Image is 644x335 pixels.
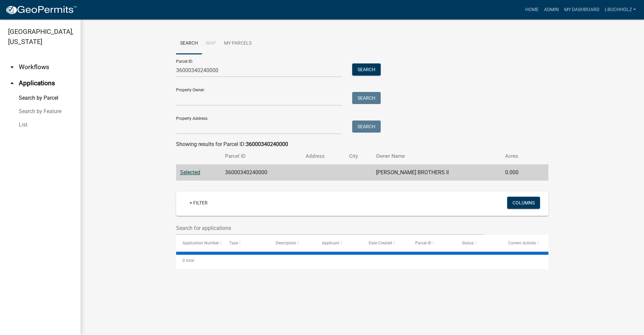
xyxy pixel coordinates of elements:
[269,235,316,251] datatable-header-cell: Description
[276,241,296,245] span: Description
[352,63,381,76] button: Search
[501,148,535,164] th: Acres
[223,235,269,251] datatable-header-cell: Type
[176,140,548,148] div: Showing results for Parcel ID:
[507,197,540,209] button: Columns
[176,252,548,269] div: 0 total
[176,235,223,251] datatable-header-cell: Application Number
[561,3,602,16] a: My Dashboard
[352,121,381,133] button: Search
[176,221,485,235] input: Search for applications
[345,148,372,164] th: City
[184,197,213,209] a: + Filter
[229,241,238,245] span: Type
[246,141,288,147] strong: 36000340240000
[415,241,431,245] span: Parcel ID
[316,235,362,251] datatable-header-cell: Applicant
[220,33,256,54] a: My Parcels
[523,3,541,16] a: Home
[8,63,16,71] i: arrow_drop_down
[182,241,219,245] span: Application Number
[541,3,561,16] a: Admin
[372,164,501,181] td: [PERSON_NAME] BROTHERS II
[409,235,455,251] datatable-header-cell: Parcel ID
[502,235,548,251] datatable-header-cell: Current Activity
[455,235,502,251] datatable-header-cell: Status
[302,148,345,164] th: Address
[180,169,200,176] a: Selected
[352,92,381,104] button: Search
[372,148,501,164] th: Owner Name
[176,33,202,54] a: Search
[221,164,302,181] td: 36000340240000
[8,79,16,87] i: arrow_drop_up
[462,241,474,245] span: Status
[221,148,302,164] th: Parcel ID
[369,241,392,245] span: Date Created
[508,241,536,245] span: Current Activity
[362,235,409,251] datatable-header-cell: Date Created
[501,164,535,181] td: 0.000
[602,3,639,16] a: lbuchholz
[322,241,339,245] span: Applicant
